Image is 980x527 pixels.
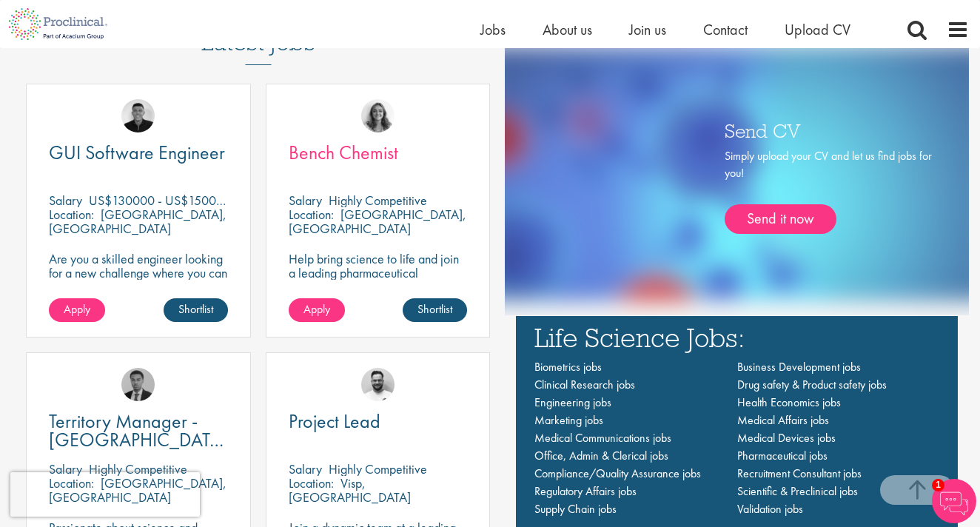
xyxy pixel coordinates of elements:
[725,148,932,234] div: Simply upload your CV and let us find jobs for you!
[49,409,232,471] span: Territory Manager - [GEOGRAPHIC_DATA], [GEOGRAPHIC_DATA]
[932,479,944,491] span: 1
[534,359,602,375] a: Biometrics jobs
[403,298,467,322] a: Shortlist
[289,298,345,322] a: Apply
[534,412,603,428] a: Marketing jobs
[737,377,887,392] a: Drug safety & Product safety jobs
[89,460,187,477] p: Highly Competitive
[737,430,836,446] a: Medical Devices jobs
[121,368,155,401] img: Carl Gbolade
[49,460,82,477] span: Salary
[737,448,828,463] a: Pharmaceutical jobs
[49,140,225,165] span: GUI Software Engineer
[303,301,330,317] span: Apply
[289,474,334,491] span: Location:
[49,206,94,223] span: Location:
[329,192,427,209] p: Highly Competitive
[629,20,666,39] a: Join us
[49,144,228,162] a: GUI Software Engineer
[289,409,380,434] span: Project Lead
[725,121,932,140] h3: Send CV
[289,206,334,223] span: Location:
[480,20,506,39] a: Jobs
[49,252,228,308] p: Are you a skilled engineer looking for a new challenge where you can shape the future of healthca...
[49,298,105,322] a: Apply
[164,298,228,322] a: Shortlist
[725,204,836,234] a: Send it now
[534,501,617,517] a: Supply Chain jobs
[534,448,668,463] a: Office, Admin & Clerical jobs
[289,192,322,209] span: Salary
[289,252,468,322] p: Help bring science to life and join a leading pharmaceutical company to play a key role in delive...
[289,140,398,165] span: Bench Chemist
[49,206,226,237] p: [GEOGRAPHIC_DATA], [GEOGRAPHIC_DATA]
[932,479,976,523] img: Chatbot
[121,99,155,132] img: Christian Andersen
[534,430,671,446] a: Medical Communications jobs
[289,460,322,477] span: Salary
[737,412,829,428] a: Medical Affairs jobs
[289,144,468,162] a: Bench Chemist
[49,192,82,209] span: Salary
[737,395,841,410] a: Health Economics jobs
[289,474,411,506] p: Visp, [GEOGRAPHIC_DATA]
[534,377,635,392] a: Clinical Research jobs
[289,206,466,237] p: [GEOGRAPHIC_DATA], [GEOGRAPHIC_DATA]
[737,359,861,375] a: Business Development jobs
[737,466,862,481] a: Recruitment Consultant jobs
[534,323,939,351] h3: Life Science Jobs:
[534,466,701,481] a: Compliance/Quality Assurance jobs
[737,483,858,499] a: Scientific & Preclinical jobs
[329,460,427,477] p: Highly Competitive
[737,501,803,517] a: Validation jobs
[534,358,939,518] nav: Main navigation
[64,301,90,317] span: Apply
[89,192,287,209] p: US$130000 - US$150000 per annum
[534,395,611,410] a: Engineering jobs
[785,20,850,39] a: Upload CV
[289,412,468,431] a: Project Lead
[703,20,748,39] a: Contact
[361,368,395,401] img: Emile De Beer
[543,20,592,39] a: About us
[10,472,200,517] iframe: reCAPTCHA
[49,412,228,449] a: Territory Manager - [GEOGRAPHIC_DATA], [GEOGRAPHIC_DATA]
[361,99,395,132] img: Jackie Cerchio
[534,483,637,499] a: Regulatory Affairs jobs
